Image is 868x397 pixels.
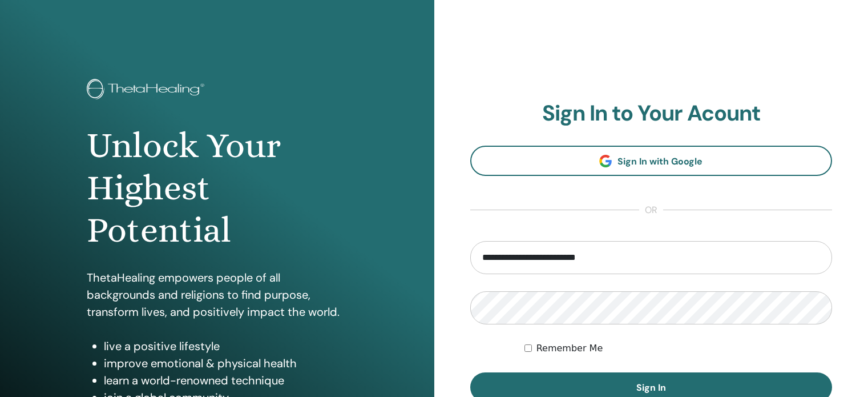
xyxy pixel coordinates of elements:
h2: Sign In to Your Acount [470,101,833,127]
span: Sign In with Google [617,155,703,167]
li: learn a world-renowned technique [104,372,348,389]
li: improve emotional & physical health [104,355,348,372]
a: Sign In with Google [470,146,833,176]
h1: Unlock Your Highest Potential [87,125,348,252]
li: live a positive lifestyle [104,338,348,355]
span: Sign In [636,382,666,394]
label: Remember Me [536,342,603,355]
span: or [639,203,663,217]
div: Keep me authenticated indefinitely or until I manually logout [524,342,832,355]
p: ThetaHealing empowers people of all backgrounds and religions to find purpose, transform lives, a... [87,269,348,320]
